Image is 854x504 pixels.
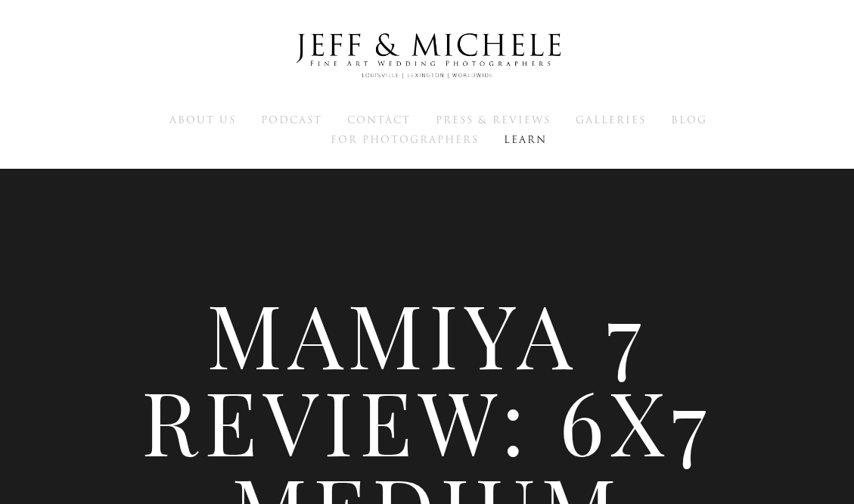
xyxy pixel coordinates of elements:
[504,132,547,147] span: Learn
[347,113,411,127] span: Contact
[671,113,707,126] a: Blog
[576,113,646,126] a: Galleries
[436,113,551,126] a: Press & Reviews
[276,19,579,93] img: Louisville Wedding Photographers - Jeff & Michele Wedding Photographers
[331,132,479,147] span: For Photographers
[671,113,707,127] span: Blog
[504,132,547,146] a: Learn
[169,113,236,126] a: About Us
[576,113,646,127] span: Galleries
[436,113,551,127] span: Press & Reviews
[261,113,322,127] span: Podcast
[347,113,411,126] a: Contact
[261,113,322,126] a: Podcast
[331,132,479,146] a: For Photographers
[169,113,236,127] span: About Us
